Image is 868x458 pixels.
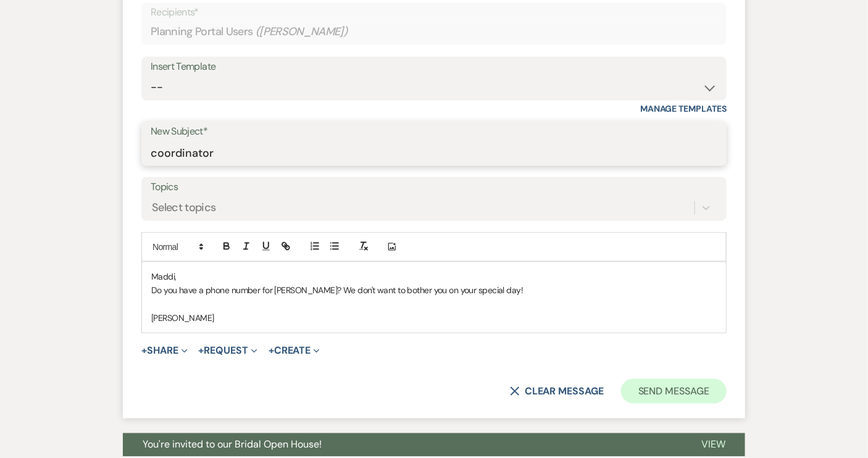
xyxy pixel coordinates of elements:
[621,379,727,404] button: Send Message
[143,438,322,451] span: You're invited to our Bridal Open House!
[269,346,320,356] button: Create
[151,283,717,297] p: Do you have a phone number for [PERSON_NAME]? We don't want to bother you on your special day!
[151,20,717,44] div: Planning Portal Users
[151,58,717,76] div: Insert Template
[640,103,727,114] a: Manage Templates
[682,433,745,457] button: View
[151,270,717,283] p: Maddi,
[151,4,717,20] p: Recipients*
[152,200,216,217] div: Select topics
[151,123,717,141] label: New Subject*
[141,346,188,356] button: Share
[199,346,257,356] button: Request
[256,23,348,40] span: ( [PERSON_NAME] )
[199,346,204,356] span: +
[510,386,604,396] button: Clear message
[151,178,717,196] label: Topics
[701,438,725,451] span: View
[123,433,682,457] button: You're invited to our Bridal Open House!
[151,311,717,325] p: [PERSON_NAME]
[141,346,147,356] span: +
[269,346,274,356] span: +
